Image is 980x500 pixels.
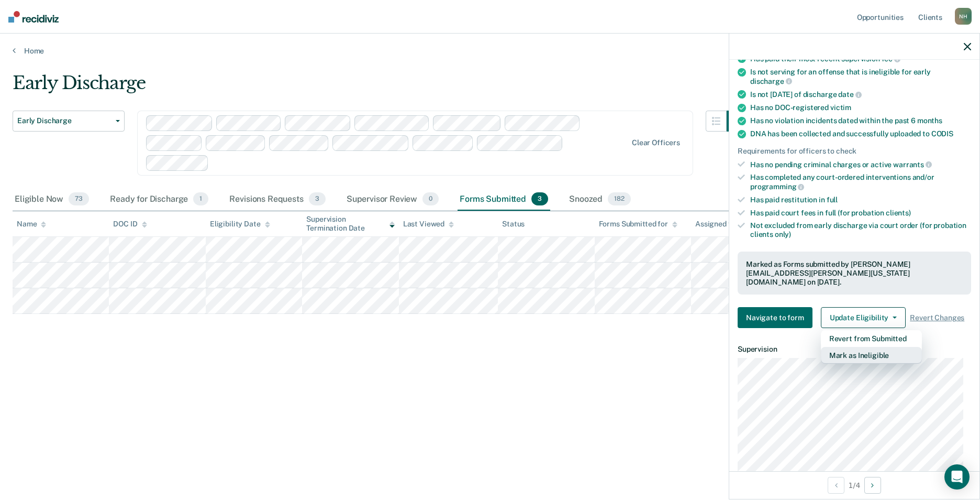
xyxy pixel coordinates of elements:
[738,307,817,328] a: Navigate to form link
[750,77,792,85] span: discharge
[750,221,971,239] div: Not excluded from early discharge via court order (for probation clients
[309,192,326,206] span: 3
[108,188,210,211] div: Ready for Discharge
[821,330,922,347] button: Revert from Submitted
[113,220,147,229] div: DOC ID
[864,477,881,494] button: Next Opportunity
[750,68,971,85] div: Is not serving for an offense that is ineligible for early
[422,192,439,206] span: 0
[13,72,748,102] div: Early Discharge
[531,192,548,206] span: 3
[17,116,112,125] span: Early Discharge
[750,116,971,125] div: Has no violation incidents dated within the past 6
[13,46,967,56] a: Home
[746,260,963,286] div: Marked as Forms submitted by [PERSON_NAME][EMAIL_ADDRESS][PERSON_NAME][US_STATE][DOMAIN_NAME] on ...
[944,464,970,490] div: Open Intercom Messenger
[838,90,861,99] span: date
[567,188,633,211] div: Snoozed
[910,313,964,322] span: Revert Changes
[403,220,454,229] div: Last Viewed
[917,116,942,125] span: months
[886,209,911,217] span: clients)
[69,192,89,206] span: 73
[750,103,971,112] div: Has no DOC-registered
[893,160,932,169] span: warrants
[306,215,394,233] div: Supervision Termination Date
[738,147,971,156] div: Requirements for officers to check
[227,188,327,211] div: Revisions Requests
[210,220,270,229] div: Eligibility Date
[599,220,677,229] div: Forms Submitted for
[775,230,791,238] span: only)
[827,195,838,204] span: full
[738,345,971,354] dt: Supervision
[8,11,59,23] img: Recidiviz
[695,220,744,229] div: Assigned to
[750,160,971,169] div: Has no pending criminal charges or active
[955,8,972,25] div: N H
[632,138,680,147] div: Clear officers
[830,103,851,112] span: victim
[750,90,971,99] div: Is not [DATE] of discharge
[750,209,971,218] div: Has paid court fees in full (for probation
[750,195,971,204] div: Has paid restitution in
[502,220,525,229] div: Status
[821,307,906,328] button: Update Eligibility
[458,188,550,211] div: Forms Submitted
[750,173,971,191] div: Has completed any court-ordered interventions and/or
[729,471,979,499] div: 1 / 4
[738,307,812,328] button: Navigate to form
[750,182,804,191] span: programming
[828,477,844,494] button: Previous Opportunity
[821,347,922,364] button: Mark as Ineligible
[193,192,208,206] span: 1
[13,188,91,211] div: Eligible Now
[17,220,46,229] div: Name
[750,129,971,138] div: DNA has been collected and successfully uploaded to
[608,192,631,206] span: 182
[931,129,953,138] span: CODIS
[344,188,441,211] div: Supervisor Review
